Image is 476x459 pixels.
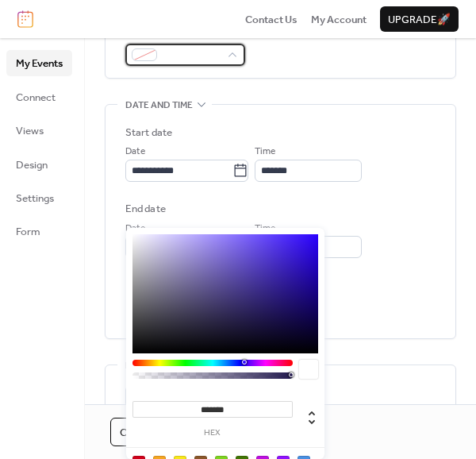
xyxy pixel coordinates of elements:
span: Date [125,221,145,237]
button: Upgrade🚀 [380,6,459,32]
span: Settings [16,191,54,206]
span: My Account [311,12,367,28]
div: Start date [125,125,172,141]
a: Form [6,218,72,244]
a: My Events [6,50,72,75]
a: Contact Us [245,11,297,27]
span: Cancel [120,425,161,441]
span: Connect [16,90,56,106]
span: Design [16,157,48,173]
a: Connect [6,84,72,110]
a: My Account [311,11,367,27]
span: Date and time [125,98,193,114]
label: hex [132,429,293,438]
span: Form [16,224,40,240]
span: Time [255,221,275,237]
span: Date [125,144,145,160]
span: Contact Us [245,12,297,28]
img: logo [17,10,33,28]
div: Event color [125,25,242,40]
span: Views [16,123,44,139]
a: Views [6,118,72,143]
a: Settings [6,185,72,210]
a: Design [6,152,72,177]
div: End date [125,201,166,217]
span: Time [255,144,275,160]
span: Upgrade 🚀 [388,12,451,28]
span: My Events [16,56,63,71]
button: Cancel [110,418,171,446]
